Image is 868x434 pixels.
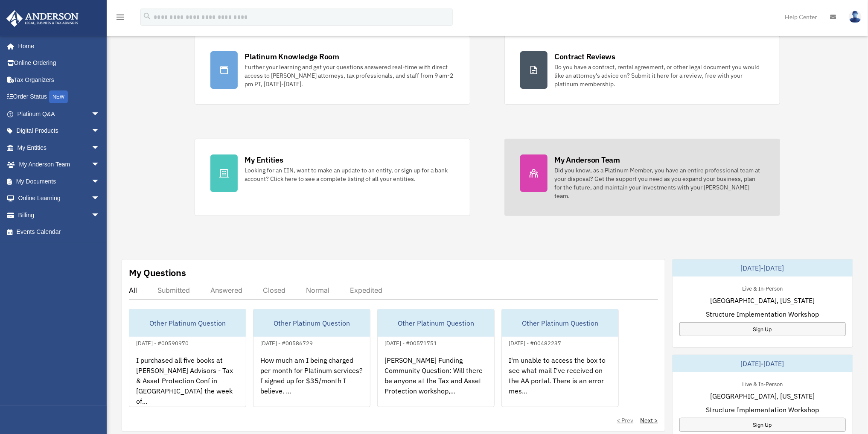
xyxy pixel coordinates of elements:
[502,309,618,337] div: Other Platinum Question
[554,154,620,165] div: My Anderson Team
[641,416,658,425] a: Next >
[91,190,108,207] span: arrow_drop_down
[263,286,285,294] div: Closed
[245,63,454,88] div: Further your learning and get your questions answered real-time with direct access to [PERSON_NAM...
[710,295,815,306] span: [GEOGRAPHIC_DATA], [US_STATE]
[735,283,789,292] div: Live & In-Person
[6,55,113,72] a: Online Ordering
[6,156,113,173] a: My Anderson Teamarrow_drop_down
[735,379,789,388] div: Live & In-Person
[504,139,780,216] a: My Anderson Team Did you know, as a Platinum Member, you have an entire professional team at your...
[377,309,495,407] a: Other Platinum Question[DATE] - #00571751[PERSON_NAME] Funding Community Question: Will there be ...
[129,309,246,337] div: Other Platinum Question
[849,11,862,23] img: User Pic
[253,348,370,415] div: How much am I being charged per month for Platinum services? I signed up for $35/month I believe....
[245,154,283,165] div: My Entities
[129,309,246,407] a: Other Platinum Question[DATE] - #00590970I purchased all five books at [PERSON_NAME] Advisors - T...
[350,286,382,294] div: Expedited
[706,405,819,415] span: Structure Implementation Workshop
[129,338,195,347] div: [DATE] - #00590970
[706,309,819,319] span: Structure Implementation Workshop
[91,207,108,224] span: arrow_drop_down
[6,38,108,55] a: Home
[253,309,370,407] a: Other Platinum Question[DATE] - #00586729How much am I being charged per month for Platinum servi...
[679,418,846,432] a: Sign Up
[195,35,470,105] a: Platinum Knowledge Room Further your learning and get your questions answered real-time with dire...
[129,266,186,279] div: My Questions
[49,90,68,103] div: NEW
[673,355,853,372] div: [DATE]-[DATE]
[501,309,619,407] a: Other Platinum Question[DATE] - #00482237I'm unable to access the box to see what mail I've recei...
[91,173,108,190] span: arrow_drop_down
[253,309,370,337] div: Other Platinum Question
[91,105,108,123] span: arrow_drop_down
[6,190,113,207] a: Online Learningarrow_drop_down
[129,348,246,415] div: I purchased all five books at [PERSON_NAME] Advisors - Tax & Asset Protection Conf in [GEOGRAPHIC...
[6,207,113,224] a: Billingarrow_drop_down
[129,286,137,294] div: All
[157,286,190,294] div: Submitted
[554,166,764,200] div: Did you know, as a Platinum Member, you have an entire professional team at your disposal? Get th...
[679,322,846,336] a: Sign Up
[554,63,764,88] div: Do you have a contract, rental agreement, or other legal document you would like an attorney's ad...
[710,391,815,401] span: [GEOGRAPHIC_DATA], [US_STATE]
[91,156,108,174] span: arrow_drop_down
[6,71,113,88] a: Tax Organizers
[245,166,454,183] div: Looking for an EIN, want to make an update to an entity, or sign up for a bank account? Click her...
[6,88,113,106] a: Order StatusNEW
[6,173,113,190] a: My Documentsarrow_drop_down
[673,259,853,277] div: [DATE]-[DATE]
[195,139,470,216] a: My Entities Looking for an EIN, want to make an update to an entity, or sign up for a bank accoun...
[6,122,113,140] a: Digital Productsarrow_drop_down
[6,224,113,241] a: Events Calendar
[554,51,615,62] div: Contract Reviews
[502,348,618,415] div: I'm unable to access the box to see what mail I've received on the AA portal. There is an error m...
[504,35,780,105] a: Contract Reviews Do you have a contract, rental agreement, or other legal document you would like...
[6,139,113,156] a: My Entitiesarrow_drop_down
[115,15,125,22] a: menu
[91,139,108,157] span: arrow_drop_down
[378,348,494,415] div: [PERSON_NAME] Funding Community Question: Will there be anyone at the Tax and Asset Protection wo...
[253,338,320,347] div: [DATE] - #00586729
[306,286,329,294] div: Normal
[115,12,125,22] i: menu
[245,51,339,62] div: Platinum Knowledge Room
[6,105,113,122] a: Platinum Q&Aarrow_drop_down
[4,10,81,27] img: Anderson Advisors Platinum Portal
[210,286,242,294] div: Answered
[91,122,108,140] span: arrow_drop_down
[378,338,444,347] div: [DATE] - #00571751
[143,12,152,21] i: search
[378,309,494,337] div: Other Platinum Question
[502,338,568,347] div: [DATE] - #00482237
